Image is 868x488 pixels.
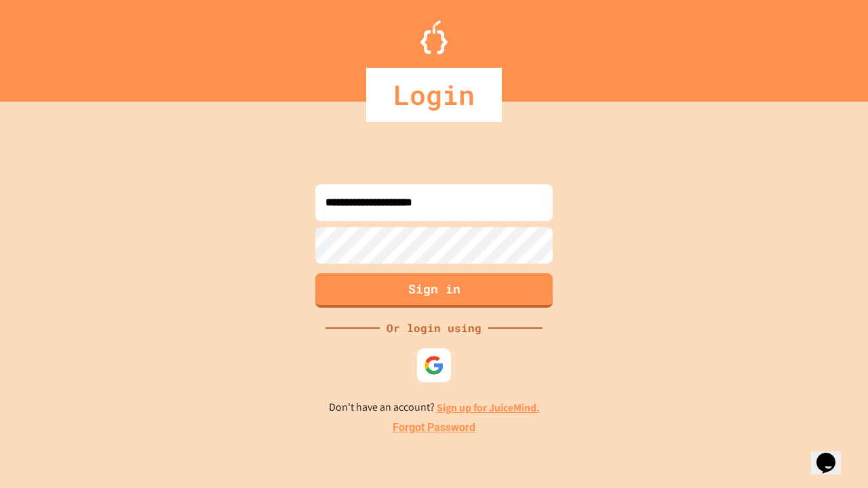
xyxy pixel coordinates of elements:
img: google-icon.svg [424,355,444,375]
div: Or login using [380,320,488,336]
iframe: chat widget [811,434,854,474]
iframe: chat widget [755,375,854,432]
div: Login [366,68,502,122]
button: Sign in [315,273,553,308]
a: Sign up for JuiceMind. [437,401,540,415]
p: Don't have an account? [329,399,540,416]
img: Logo.svg [420,20,448,54]
a: Forgot Password [393,420,475,436]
